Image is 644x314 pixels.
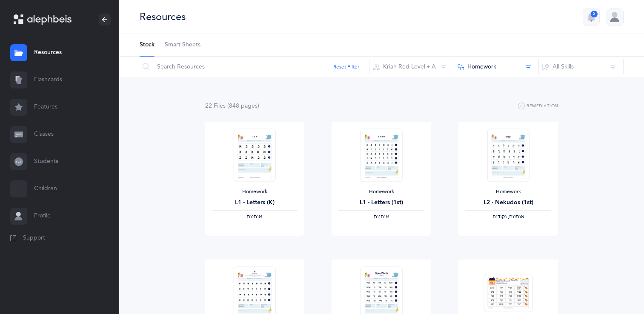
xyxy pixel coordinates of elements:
div: L1 - Letters (K) [212,198,298,207]
div: L2 - Nekudos (1st) [465,198,551,207]
span: Smart Sheets [165,41,200,49]
span: ‫אותיות‬ [247,214,262,220]
button: All Skills [538,57,624,77]
img: Homework_Syllabication-EN_Red_Houses_EN_thumbnail_1724301135.png [484,274,533,312]
div: Homework [465,188,551,195]
div: Homework [212,188,298,195]
button: Reset Filter [333,63,359,71]
span: (848 page ) [227,103,259,109]
span: s [255,103,258,109]
span: ‫אותיות, נקודות‬ [492,214,524,220]
iframe: Drift Widget Chat Controller [601,271,634,304]
input: Search Resources [139,57,369,77]
button: Kriah Red Level • A [369,57,454,77]
span: 22 File [205,103,226,109]
img: Homework_L1_Letters_O_Red_EN_thumbnail_1731215195.png [361,128,402,182]
button: Remediation [518,101,558,111]
span: s [223,103,226,109]
div: Homework [338,188,424,195]
img: Homework_L2_Nekudos_R_EN_1_thumbnail_1731617499.png [487,128,529,182]
button: Homework [454,57,539,77]
span: Support [23,234,45,243]
div: 2 [591,11,598,17]
span: ‫אותיות‬ [374,214,389,220]
button: 2 [583,9,600,26]
div: L1 - Letters (1st) [338,198,424,207]
div: Resources [140,10,186,24]
img: Homework_L1_Letters_R_EN_thumbnail_1731214661.png [234,128,275,182]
